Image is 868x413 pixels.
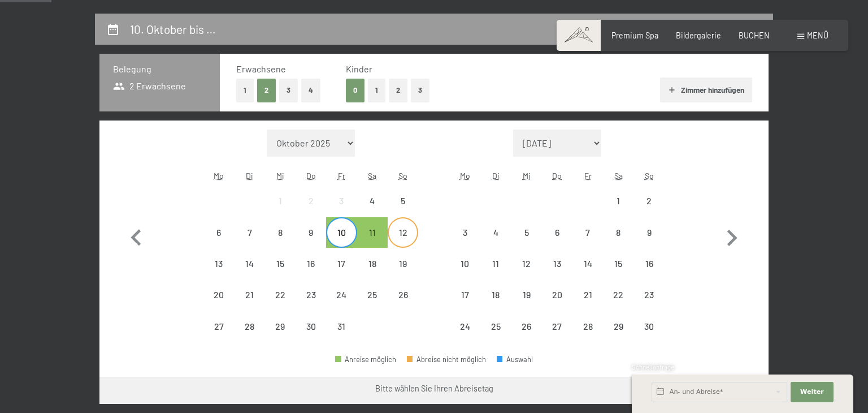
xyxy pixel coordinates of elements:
[214,171,224,180] abbr: Montag
[327,259,355,287] div: 17
[542,279,572,310] div: Abreise nicht möglich
[451,228,479,256] div: 3
[296,186,326,216] div: Thu Oct 02 2025
[572,279,603,310] div: Fri Nov 21 2025
[739,31,770,40] a: BUCHEN
[542,279,572,310] div: Thu Nov 20 2025
[543,259,571,287] div: 13
[296,311,326,341] div: Thu Oct 30 2025
[480,311,511,341] div: Tue Nov 25 2025
[388,217,418,248] div: Sun Oct 12 2025
[326,217,357,248] div: Abreise möglich
[306,171,316,180] abbr: Donnerstag
[296,248,326,279] div: Abreise nicht möglich
[512,259,540,287] div: 12
[450,248,480,279] div: Abreise nicht möglich
[603,217,633,248] div: Sat Nov 08 2025
[265,311,296,341] div: Wed Oct 29 2025
[603,279,633,310] div: Abreise nicht möglich
[632,363,674,371] span: Schnellanfrage
[234,248,264,279] div: Abreise nicht möglich
[265,186,296,216] div: Abreise nicht möglich
[800,388,824,397] span: Weiter
[450,311,480,341] div: Abreise nicht möglich
[603,279,633,310] div: Sat Nov 22 2025
[357,186,388,216] div: Sat Oct 04 2025
[676,31,721,40] a: Bildergalerie
[338,171,345,180] abbr: Freitag
[480,248,511,279] div: Tue Nov 11 2025
[480,217,511,248] div: Abreise nicht möglich
[205,322,233,350] div: 27
[266,259,294,287] div: 15
[451,259,479,287] div: 10
[388,279,418,310] div: Sun Oct 26 2025
[603,217,633,248] div: Abreise nicht möglich
[603,311,633,341] div: Sat Nov 29 2025
[235,228,263,256] div: 7
[523,171,531,180] abbr: Mittwoch
[480,248,511,279] div: Abreise nicht möglich
[480,311,511,341] div: Abreise nicht möglich
[634,279,665,310] div: Abreise nicht möglich
[634,248,665,279] div: Sun Nov 16 2025
[276,171,284,180] abbr: Mittwoch
[635,228,663,256] div: 9
[511,217,541,248] div: Wed Nov 05 2025
[511,248,541,279] div: Wed Nov 12 2025
[450,279,480,310] div: Abreise nicht möglich
[265,248,296,279] div: Abreise nicht möglich
[368,171,376,180] abbr: Samstag
[265,279,296,310] div: Wed Oct 22 2025
[279,79,298,102] button: 3
[584,171,592,180] abbr: Freitag
[572,248,603,279] div: Fri Nov 14 2025
[480,279,511,310] div: Tue Nov 18 2025
[572,279,603,310] div: Abreise nicht möglich
[542,311,572,341] div: Abreise nicht möglich
[511,279,541,310] div: Wed Nov 19 2025
[246,171,253,180] abbr: Dienstag
[603,186,633,216] div: Sat Nov 01 2025
[450,279,480,310] div: Mon Nov 17 2025
[205,259,233,287] div: 13
[512,322,540,350] div: 26
[634,186,665,216] div: Abreise nicht möglich
[635,196,663,225] div: 2
[604,228,632,256] div: 8
[203,217,234,248] div: Abreise nicht möglich
[375,383,493,394] div: Bitte wählen Sie Ihren Abreisetag
[604,322,632,350] div: 29
[388,186,418,216] div: Sun Oct 05 2025
[603,248,633,279] div: Abreise nicht möglich
[481,322,510,350] div: 25
[296,279,326,310] div: Thu Oct 23 2025
[611,31,658,40] span: Premium Spa
[357,279,388,310] div: Sat Oct 25 2025
[603,311,633,341] div: Abreise nicht möglich
[542,311,572,341] div: Thu Nov 27 2025
[296,217,326,248] div: Thu Oct 09 2025
[572,248,603,279] div: Abreise nicht möglich
[511,248,541,279] div: Abreise nicht möglich
[357,217,388,248] div: Abreise möglich
[265,217,296,248] div: Wed Oct 08 2025
[301,79,320,102] button: 4
[234,217,264,248] div: Abreise nicht möglich
[604,196,632,225] div: 1
[460,171,470,180] abbr: Montag
[235,322,263,350] div: 28
[234,279,264,310] div: Abreise nicht möglich
[660,78,752,102] button: Zimmer hinzufügen
[603,248,633,279] div: Sat Nov 15 2025
[120,130,153,342] button: Vorheriger Monat
[512,290,540,319] div: 19
[481,228,510,256] div: 4
[326,248,357,279] div: Fri Oct 17 2025
[113,80,186,92] span: 2 Erwachsene
[411,79,429,102] button: 3
[296,186,326,216] div: Abreise nicht möglich
[358,259,387,287] div: 18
